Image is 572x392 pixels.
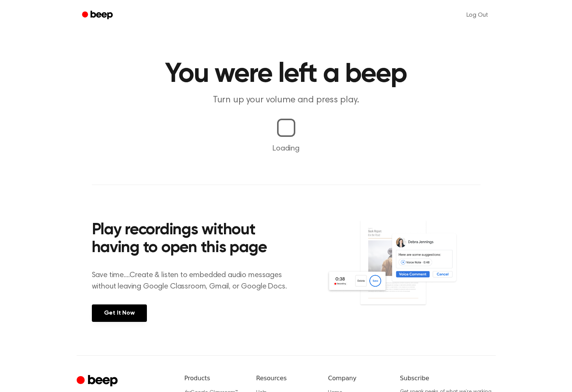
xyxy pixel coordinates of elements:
h6: Products [184,374,244,383]
a: Cruip [77,374,120,389]
h6: Subscribe [400,374,496,383]
img: Voice Comments on Docs and Recording Widget [326,219,480,321]
a: Log Out [459,6,496,24]
h2: Play recordings without having to open this page [92,221,296,257]
p: Save time....Create & listen to embedded audio messages without leaving Google Classroom, Gmail, ... [92,270,296,292]
h6: Company [328,374,388,383]
a: Beep [77,8,120,23]
p: Turn up your volume and press play. [140,94,432,107]
a: Get It Now [92,304,147,322]
h1: You were left a beep [92,61,481,88]
h6: Resources [256,374,316,383]
p: Loading [9,143,563,154]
